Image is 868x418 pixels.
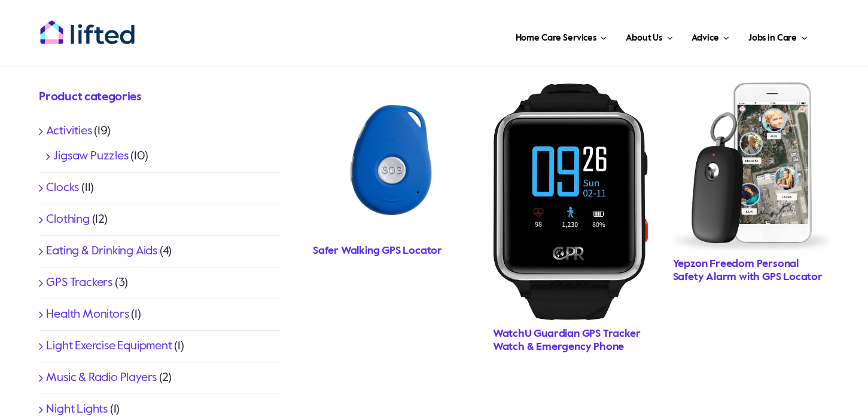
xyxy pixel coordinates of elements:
[39,89,281,106] h4: Product categories
[626,29,662,48] span: About Us
[110,404,120,416] span: (1)
[622,18,676,54] a: About Us
[673,259,823,282] a: Yepzon Freedom Personal Safety Alarm with GPS Locator
[493,82,649,94] a: CPR Guardian II Personal Alarm with Emergency Assist Button
[81,182,94,194] span: (11)
[46,404,108,416] a: Night Lights
[160,245,172,257] span: (4)
[692,29,718,48] span: Advice
[39,20,135,32] a: lifted-logo
[748,29,797,48] span: Jobs in Care
[516,29,596,48] span: Home Care Services
[46,182,79,194] a: Clocks
[46,372,157,384] a: Music & Radio Players
[131,309,141,321] span: (1)
[46,214,89,226] a: Clothing
[94,125,110,137] span: (19)
[92,214,108,226] span: (12)
[115,277,128,289] span: (3)
[46,340,172,352] a: Light Exercise Equipment
[745,18,811,54] a: Jobs in Care
[173,18,811,54] nav: Main Menu
[130,150,148,162] span: (10)
[313,82,469,94] a: RAVT01Storyandsons_1152x1152
[313,245,442,256] a: Safer Walking GPS Locator
[688,18,732,54] a: Advice
[673,82,829,251] img: Yepzon Freedom GPS tracker with SOS button for Elderly
[53,150,128,162] a: Jigsaw Puzzles
[46,245,157,257] a: Eating & Drinking Aids
[174,340,184,352] span: (1)
[673,82,829,94] a: Yepzon Freedom GPS tracker with SOS button for Elderly
[493,328,641,352] a: WatchU Guardian GPS Tracker Watch & Emergency Phone
[493,82,649,321] img: CPR Guardian II Personal Alarm with Emergency Assist Button
[159,372,171,384] span: (2)
[512,18,611,54] a: Home Care Services
[46,277,112,289] a: GPS Trackers
[46,309,129,321] a: Health Monitors
[46,125,92,137] a: Activities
